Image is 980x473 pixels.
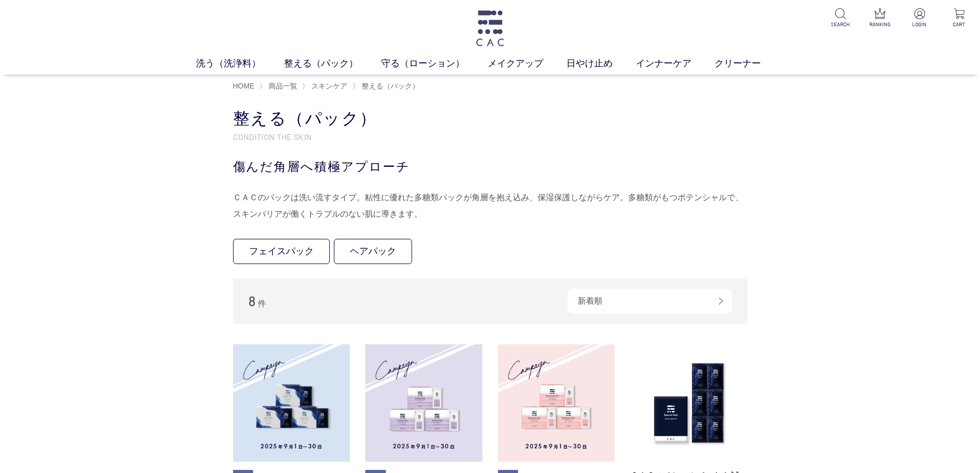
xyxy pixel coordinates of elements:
[498,344,615,462] img: ＣＡＣ ハーモナイズパック キャンペーン３箱セット（2箱+１箱プレゼント）
[828,21,853,28] p: SEARCH
[365,344,483,462] img: ＣＡＣ コルネオパック キャンペーン３箱セット（2箱＋１箱プレゼント）
[258,299,266,308] span: 件
[302,81,350,91] li: 〉
[947,8,972,28] a: CART
[636,57,715,71] a: インナーケア
[233,344,350,462] img: ＣＡＣ スペシャルパック キャンペーン３箱セット（2箱+１箱プレゼント）
[867,21,893,28] p: RANKING
[334,239,412,264] a: ヘアパック
[567,289,732,313] div: 新着順
[867,8,893,28] a: RANKING
[947,21,972,28] p: CART
[566,57,636,71] a: 日やけ止め
[907,21,932,28] p: LOGIN
[360,82,419,90] a: 整える（パック）
[352,81,422,91] li: 〉
[196,57,284,71] a: 洗う（洗浄料）
[828,8,853,28] a: SEARCH
[233,131,747,142] p: CONDITION THE SKIN
[309,82,347,90] a: スキンケア
[381,57,488,71] a: 守る（ローション）
[266,82,297,90] a: 商品一覧
[630,344,747,462] img: ＣＡＣスペシャルパック お試しサイズ（６包）
[715,57,784,71] a: クリーナー
[907,8,932,28] a: LOGIN
[233,157,747,176] div: 傷んだ角層へ積極アプローチ
[248,293,256,309] span: 8
[233,108,747,130] h1: 整える（パック）
[259,81,300,91] li: 〉
[284,57,381,71] a: 整える（パック）
[233,82,255,90] a: HOME
[311,82,347,90] span: スキンケア
[233,189,747,222] div: ＣＡＣのパックは洗い流すタイプ。粘性に優れた多糖類パックが角層を抱え込み、保湿保護しながらケア。多糖類がもつポテンシャルで、スキンバリアが働くトラブルのない肌に導きます。
[488,57,566,71] a: メイクアップ
[233,239,330,264] a: フェイスパック
[362,82,419,90] span: 整える（パック）
[269,82,297,90] span: 商品一覧
[474,10,506,46] img: logo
